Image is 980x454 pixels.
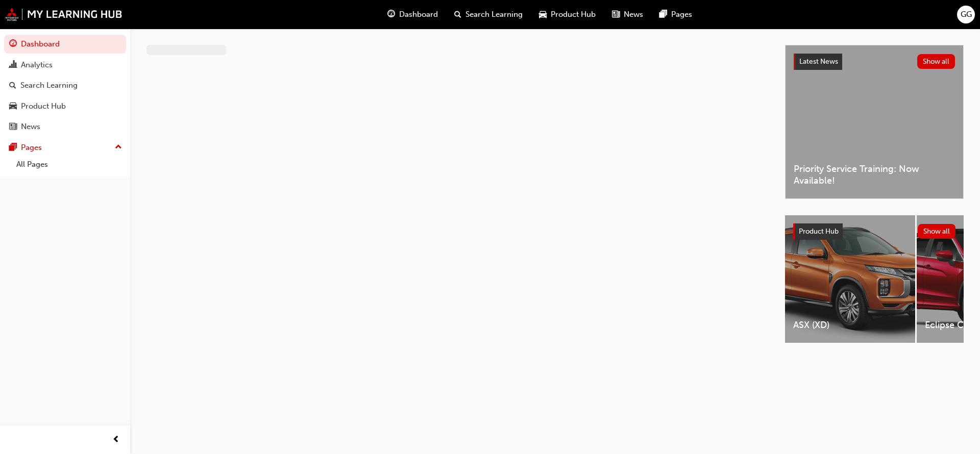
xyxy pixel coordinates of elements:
[604,4,651,25] a: news-iconNews
[793,319,907,331] span: ASX (XD)
[9,40,17,49] span: guage-icon
[9,143,17,153] span: pages-icon
[21,100,66,112] div: Product Hub
[539,8,547,21] span: car-icon
[551,9,596,20] span: Product Hub
[9,61,17,70] span: chart-icon
[794,163,955,186] span: Priority Service Training: Now Available!
[799,57,838,66] span: Latest News
[4,138,126,157] button: Pages
[624,9,643,20] span: News
[399,9,438,20] span: Dashboard
[12,157,126,172] a: All Pages
[115,141,122,154] span: up-icon
[465,9,523,20] span: Search Learning
[21,121,40,133] div: News
[454,8,461,21] span: search-icon
[961,9,972,20] span: GG
[794,54,955,70] a: Latest NewsShow all
[21,142,42,154] div: Pages
[20,80,78,91] div: Search Learning
[659,8,667,21] span: pages-icon
[379,4,446,25] a: guage-iconDashboard
[785,45,964,199] a: Latest NewsShow allPriority Service Training: Now Available!
[4,76,126,95] a: Search Learning
[799,227,839,236] span: Product Hub
[671,9,692,20] span: Pages
[9,81,16,90] span: search-icon
[4,35,126,54] a: Dashboard
[5,8,122,21] img: mmal
[9,122,17,132] span: news-icon
[917,54,955,69] button: Show all
[9,102,17,111] span: car-icon
[4,97,126,116] a: Product Hub
[793,223,955,240] a: Product HubShow all
[957,6,975,23] button: GG
[4,33,126,138] button: DashboardAnalyticsSearch LearningProduct HubNews
[918,224,956,239] button: Show all
[612,8,620,21] span: news-icon
[4,56,126,74] a: Analytics
[446,4,531,25] a: search-iconSearch Learning
[21,59,53,71] div: Analytics
[112,434,120,446] span: prev-icon
[531,4,604,25] a: car-iconProduct Hub
[387,8,395,21] span: guage-icon
[785,215,915,343] a: ASX (XD)
[651,4,700,25] a: pages-iconPages
[4,117,126,136] a: News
